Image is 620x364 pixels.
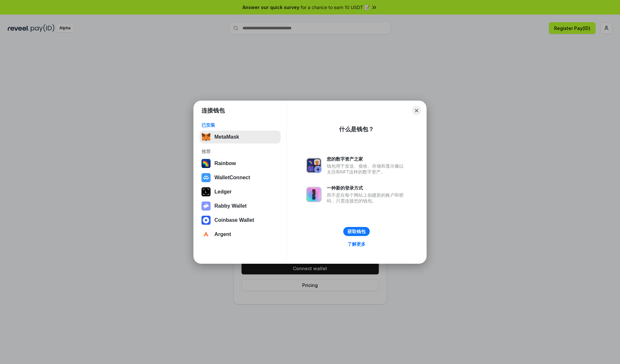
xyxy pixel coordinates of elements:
[214,231,231,237] div: Argent
[214,217,254,223] div: Coinbase Wallet
[347,241,366,247] div: 了解更多
[412,106,421,115] button: Close
[201,133,211,142] img: svg+xml,%3Csvg%20fill%3D%22none%22%20height%3D%2233%22%20viewBox%3D%220%200%2035%2033%22%20width%...
[306,158,322,173] img: svg+xml,%3Csvg%20xmlns%3D%22http%3A%2F%2Fwww.w3.org%2F2000%2Fsvg%22%20fill%3D%22none%22%20viewBox...
[200,200,281,212] button: Rabby Wallet
[201,149,279,154] div: 推荐
[327,163,407,175] div: 钱包用于发送、接收、存储和显示像以太坊和NFT这样的数字资产。
[343,227,370,236] button: 获取钱包
[327,185,407,191] div: 一种新的登录方式
[201,159,211,168] img: svg+xml,%3Csvg%20width%3D%22120%22%20height%3D%22120%22%20viewBox%3D%220%200%20120%20120%22%20fil...
[339,125,374,133] div: 什么是钱包？
[201,187,211,196] img: svg+xml,%3Csvg%20xmlns%3D%22http%3A%2F%2Fwww.w3.org%2F2000%2Fsvg%22%20width%3D%2228%22%20height%3...
[214,189,232,195] div: Ledger
[214,161,236,166] div: Rainbow
[214,134,239,140] div: MetaMask
[200,228,281,241] button: Argent
[347,229,366,234] div: 获取钱包
[200,171,281,184] button: WalletConnect
[200,214,281,227] button: Coinbase Wallet
[200,185,281,198] button: Ledger
[214,175,250,181] div: WalletConnect
[200,131,281,143] button: MetaMask
[214,203,247,209] div: Rabby Wallet
[201,230,211,239] img: svg+xml,%3Csvg%20width%3D%2228%22%20height%3D%2228%22%20viewBox%3D%220%200%2028%2028%22%20fill%3D...
[201,202,211,211] img: svg+xml,%3Csvg%20xmlns%3D%22http%3A%2F%2Fwww.w3.org%2F2000%2Fsvg%22%20fill%3D%22none%22%20viewBox...
[201,107,225,114] h1: 连接钱包
[200,157,281,170] button: Rainbow
[201,173,211,182] img: svg+xml,%3Csvg%20width%3D%2228%22%20height%3D%2228%22%20viewBox%3D%220%200%2028%2028%22%20fill%3D...
[201,216,211,225] img: svg+xml,%3Csvg%20width%3D%2228%22%20height%3D%2228%22%20viewBox%3D%220%200%2028%2028%22%20fill%3D...
[201,122,279,128] div: 已安装
[344,240,369,248] a: 了解更多
[306,187,322,202] img: svg+xml,%3Csvg%20xmlns%3D%22http%3A%2F%2Fwww.w3.org%2F2000%2Fsvg%22%20fill%3D%22none%22%20viewBox...
[327,192,407,204] div: 而不是在每个网站上创建新的账户和密码，只需连接您的钱包。
[327,156,407,162] div: 您的数字资产之家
